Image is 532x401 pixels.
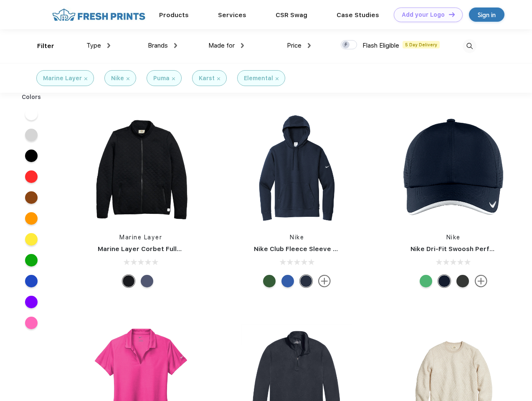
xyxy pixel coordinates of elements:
span: Type [86,42,101,49]
div: Gorge Green [263,275,276,287]
div: Add your Logo [402,11,445,18]
div: Navy [438,275,451,287]
img: DT [449,12,455,17]
div: Sign in [478,10,496,20]
img: dropdown.png [107,43,110,48]
img: dropdown.png [308,43,311,48]
img: func=resize&h=266 [398,114,509,225]
a: Marine Layer Corbet Full-Zip Jacket [98,245,213,253]
span: 5 Day Delivery [403,41,440,48]
div: Black [122,275,135,287]
div: Midnight Navy [300,275,312,287]
a: Sign in [469,8,504,22]
img: func=resize&h=266 [241,114,352,225]
img: more.svg [475,275,487,287]
span: Price [287,42,301,49]
a: Services [218,11,246,19]
img: filter_cancel.svg [127,77,129,80]
div: Navy [141,275,153,287]
div: Nike [111,74,124,83]
div: Elemental [244,74,273,83]
a: Nike Dri-Fit Swoosh Perforated Cap [410,245,526,253]
img: dropdown.png [241,43,244,48]
a: Nike [290,234,304,241]
img: fo%20logo%202.webp [50,8,148,22]
div: Marine Layer [43,74,82,83]
img: dropdown.png [174,43,177,48]
div: Colors [15,93,48,102]
a: Marine Layer [119,234,162,241]
div: Puma [153,74,170,83]
a: CSR Swag [276,11,307,19]
div: Karst [199,74,215,83]
img: desktop_search.svg [463,39,476,53]
span: Flash Eligible [362,42,399,49]
a: Products [159,11,189,19]
div: Filter [37,41,54,51]
img: filter_cancel.svg [84,77,87,80]
div: Lucky Green [420,275,432,287]
img: filter_cancel.svg [217,77,220,80]
div: Game Royal [281,275,294,287]
div: Anthracite [456,275,469,287]
a: Nike Club Fleece Sleeve Swoosh Pullover Hoodie [254,245,410,253]
span: Brands [148,42,168,49]
img: filter_cancel.svg [172,77,175,80]
img: more.svg [318,275,331,287]
img: func=resize&h=266 [85,114,196,225]
img: filter_cancel.svg [276,77,279,80]
a: Nike [446,234,461,241]
span: Made for [208,42,235,49]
